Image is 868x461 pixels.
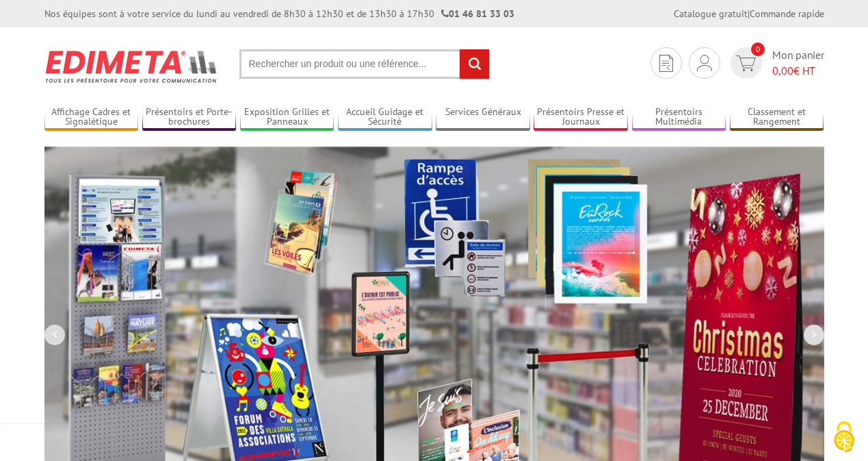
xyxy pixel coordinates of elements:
[44,106,139,129] a: Affichage Cadres et Signalétique
[674,8,748,20] a: Catalogue gratuit
[827,420,861,454] img: Cookies (fenêtre modale)
[338,106,432,129] a: Accueil Guidage et Sécurité
[142,106,237,129] a: Présentoirs et Porte-brochures
[751,42,765,56] span: 0
[736,55,756,71] img: devis rapide
[534,106,628,129] a: Présentoirs Presse et Journaux
[44,7,514,21] div: Nos équipes sont à votre service du lundi au vendredi de 8h30 à 12h30 et de 13h30 à 17h30
[772,64,793,77] span: 0,00
[632,106,726,129] a: Présentoirs Multimédia
[772,47,824,79] span: Mon panier
[460,49,489,79] input: rechercher
[820,414,868,461] button: Cookies (fenêtre modale)
[772,63,824,79] span: € HT
[697,55,712,71] img: devis rapide
[441,8,514,20] strong: 01 46 81 33 03
[750,8,824,20] a: Commande rapide
[44,41,219,92] img: Présentoir, panneau, stand - Edimeta - PLV, affichage, mobilier bureau, entreprise
[240,106,334,129] a: Exposition Grilles et Panneaux
[436,106,530,129] a: Services Généraux
[674,7,824,21] div: |
[659,55,673,72] img: devis rapide
[727,47,824,79] a: devis rapide 0 Mon panier 0,00€ HT
[730,106,824,129] a: Classement et Rangement
[239,49,490,79] input: Rechercher un produit ou une référence...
